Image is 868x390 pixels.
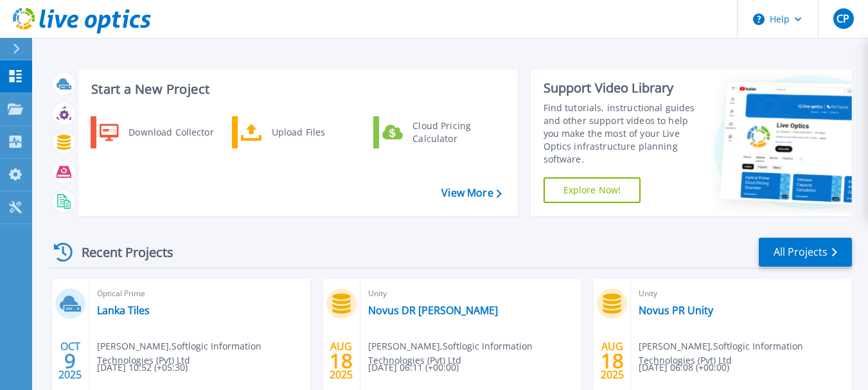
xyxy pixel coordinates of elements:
[97,360,188,375] span: [DATE] 10:52 (+05:30)
[91,116,222,148] a: Download Collector
[544,80,704,96] div: Support Video Library
[91,82,501,96] h3: Start a New Project
[64,355,76,366] span: 9
[544,177,641,203] a: Explore Now!
[837,13,849,24] span: CP
[373,116,505,148] a: Cloud Pricing Calculator
[759,238,852,267] a: All Projects
[97,339,310,368] span: [PERSON_NAME] , Softlogic Information Technologies (Pvt) Ltd
[441,187,501,199] a: View More
[49,236,191,268] div: Recent Projects
[232,116,364,148] a: Upload Files
[329,337,353,384] div: AUG 2025
[368,339,581,368] span: [PERSON_NAME] , Softlogic Information Technologies (Pvt) Ltd
[600,337,624,384] div: AUG 2025
[639,339,852,368] span: [PERSON_NAME] , Softlogic Information Technologies (Pvt) Ltd
[368,304,498,317] a: Novus DR [PERSON_NAME]
[368,287,574,301] span: Unity
[330,355,353,366] span: 18
[122,120,219,145] div: Download Collector
[97,287,303,301] span: Optical Prime
[639,287,844,301] span: Unity
[601,355,624,366] span: 18
[639,360,729,375] span: [DATE] 06:08 (+00:00)
[58,337,82,384] div: OCT 2025
[544,102,704,166] div: Find tutorials, instructional guides and other support videos to help you make the most of your L...
[97,304,150,317] a: Lanka Tiles
[639,304,713,317] a: Novus PR Unity
[406,120,501,145] div: Cloud Pricing Calculator
[368,360,459,375] span: [DATE] 06:11 (+00:00)
[265,120,360,145] div: Upload Files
